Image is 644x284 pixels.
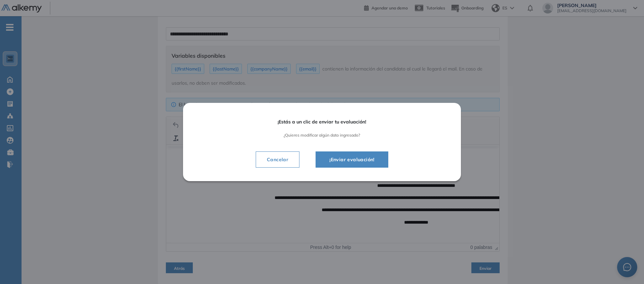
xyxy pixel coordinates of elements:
span: ¿Quieres modificar algún dato ingresado? [202,133,442,138]
span: Cancelar [261,155,294,164]
span: ¡Enviar evaluación! [324,155,380,164]
button: ¡Enviar evaluación! [316,151,388,168]
span: ¡Estás a un clic de enviar tu evaluación! [202,119,442,125]
body: Área de texto enriquecido. Pulse ALT-0 para abrir la ayuda. [3,6,330,80]
button: Cancelar [256,151,299,168]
